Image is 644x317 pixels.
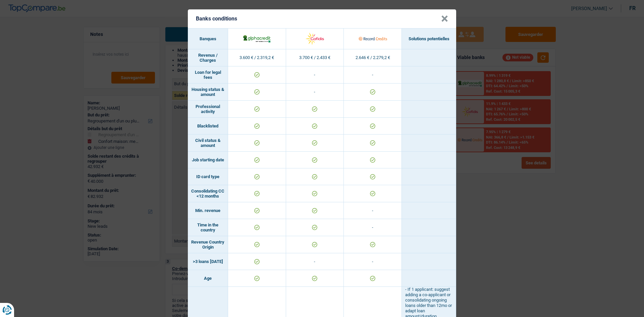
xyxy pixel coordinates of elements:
td: Consolidating CC <12 months [188,185,228,202]
td: - [344,202,402,219]
td: >3 loans [DATE] [188,253,228,270]
img: Cofidis [301,32,329,46]
td: Loan for legal fees [188,66,228,84]
td: - [286,84,344,101]
img: AlphaCredit [243,34,271,43]
th: Banques [188,29,228,49]
td: Professional activity [188,101,228,118]
td: Min. revenue [188,202,228,219]
img: Record Credits [359,32,387,46]
td: Civil status & amount [188,135,228,152]
h5: Banks conditions [196,15,237,22]
td: 3.600 € / 2.319,2 € [228,49,286,66]
td: Blacklisted [188,118,228,135]
td: Housing status & amount [188,84,228,101]
td: - [286,253,344,270]
th: Solutions potentielles [402,29,456,49]
td: - [286,66,344,84]
td: 3.700 € / 2.433 € [286,49,344,66]
td: Time in the country [188,219,228,236]
td: - [344,253,402,270]
td: - [344,66,402,84]
td: Age [188,270,228,287]
button: Close [441,15,448,22]
td: 2.646 € / 2.279,2 € [344,49,402,66]
td: Revenue Country Origin [188,236,228,253]
td: ID card type [188,168,228,185]
td: Job starting date [188,152,228,168]
td: Revenus / Charges [188,49,228,66]
td: - [344,219,402,236]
